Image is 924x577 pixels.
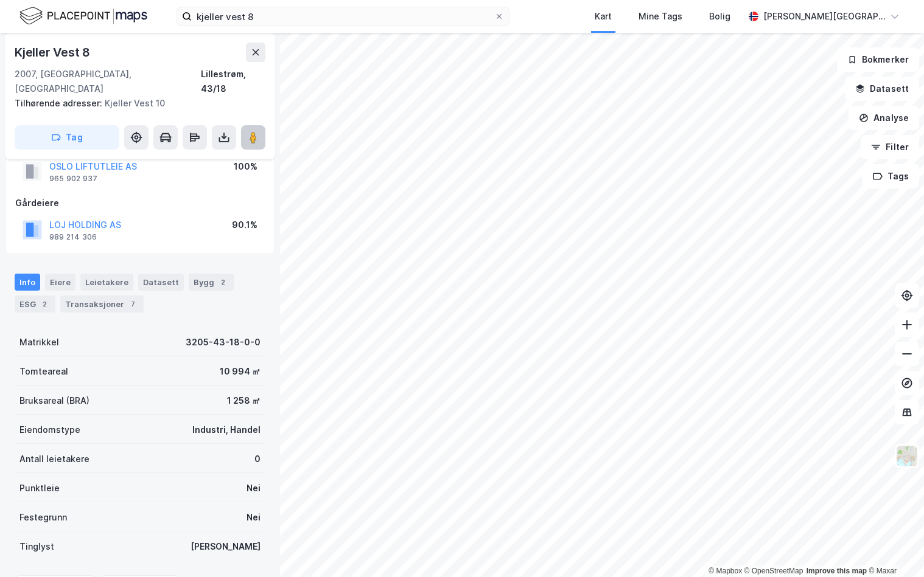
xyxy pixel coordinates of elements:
[15,98,105,108] span: Tilhørende adresser:
[19,452,89,466] div: Antall leietakere
[709,567,742,575] a: Mapbox
[247,510,261,525] div: Nei
[639,9,682,24] div: Mine Tags
[15,43,93,62] div: Kjeller Vest 8
[895,444,919,468] img: Z
[863,519,924,577] iframe: Chat Widget
[201,67,265,96] div: Lillestrøm, 43/18
[19,5,147,27] img: logo.f888ab2527a4732fd821a326f86c7f29.svg
[849,106,919,130] button: Analyse
[234,159,257,174] div: 100%
[232,218,257,232] div: 90.1%
[186,335,261,350] div: 3205-43-18-0-0
[19,539,54,554] div: Tinglyst
[807,567,867,575] a: Improve this map
[863,519,924,577] div: Kontrollprogram for chat
[19,423,80,437] div: Eiendomstype
[15,96,256,111] div: Kjeller Vest 10
[227,393,261,408] div: 1 258 ㎡
[19,510,67,525] div: Festegrunn
[138,274,184,291] div: Datasett
[60,295,144,313] div: Transaksjoner
[763,9,885,24] div: [PERSON_NAME][GEOGRAPHIC_DATA]
[220,364,261,379] div: 10 994 ㎡
[15,67,201,96] div: 2007, [GEOGRAPHIC_DATA], [GEOGRAPHIC_DATA]
[49,174,97,184] div: 965 902 937
[845,77,919,101] button: Datasett
[15,295,55,313] div: ESG
[19,393,89,408] div: Bruksareal (BRA)
[247,481,261,496] div: Nei
[837,47,919,72] button: Bokmerker
[15,125,119,150] button: Tag
[744,567,803,575] a: OpenStreetMap
[19,481,60,496] div: Punktleie
[861,135,919,159] button: Filter
[19,335,59,350] div: Matrikkel
[254,452,261,466] div: 0
[192,423,261,437] div: Industri, Handel
[15,196,265,210] div: Gårdeiere
[19,364,68,379] div: Tomteareal
[709,9,730,24] div: Bolig
[192,7,494,26] input: Søk på adresse, matrikkel, gårdeiere, leietakere eller personer
[80,274,133,291] div: Leietakere
[127,298,139,310] div: 7
[15,274,40,291] div: Info
[49,232,97,242] div: 989 214 306
[38,298,51,310] div: 2
[191,539,261,554] div: [PERSON_NAME]
[217,276,229,288] div: 2
[595,9,612,24] div: Kart
[189,274,234,291] div: Bygg
[863,164,919,188] button: Tags
[45,274,75,291] div: Eiere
